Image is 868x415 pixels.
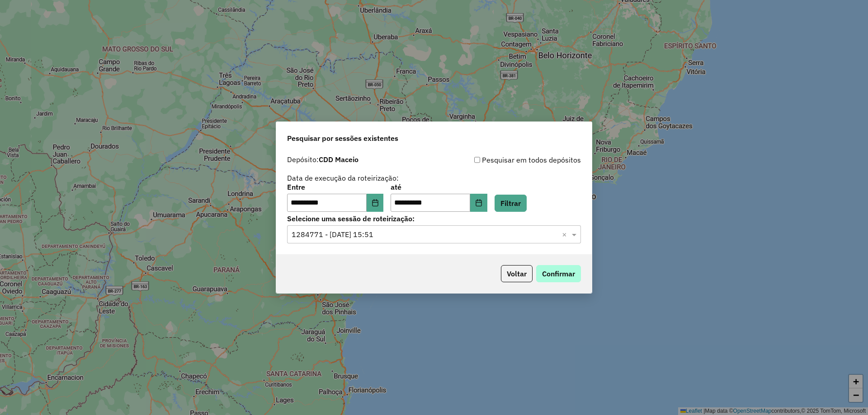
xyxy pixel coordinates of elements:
[434,154,581,165] div: Pesquisar em todos depósitos
[287,173,399,183] label: Data de execução da roteirização:
[495,195,527,212] button: Filtrar
[319,155,359,164] strong: CDD Maceio
[536,265,581,282] button: Confirmar
[287,133,398,144] span: Pesquisar por sessões existentes
[470,194,487,212] button: Choose Date
[287,213,581,224] label: Selecione uma sessão de roteirização:
[391,182,487,192] label: até
[501,265,533,282] button: Voltar
[287,154,359,165] label: Depósito:
[367,194,384,212] button: Choose Date
[562,229,570,240] span: Clear all
[287,182,383,192] label: Entre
